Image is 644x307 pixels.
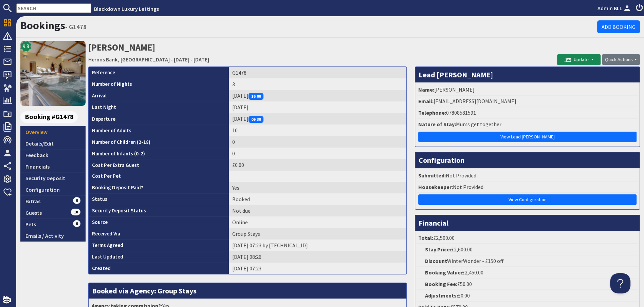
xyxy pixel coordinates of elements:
[88,41,557,65] h2: [PERSON_NAME]
[597,4,632,12] a: Admin BLL
[417,267,638,279] li: £2,450.00
[417,96,638,107] li: [EMAIL_ADDRESS][DOMAIN_NAME]
[94,5,159,12] a: Blackdown Luxury Lettings
[229,101,406,113] td: [DATE]
[249,93,263,100] span: 16:00
[229,78,406,90] td: 3
[89,193,229,205] th: Status
[89,228,229,239] th: Received Via
[89,78,229,90] th: Number of Nights
[229,136,406,148] td: 0
[425,246,451,253] strong: Stay Price:
[89,283,406,299] h3: Booked via Agency: Group Stays
[418,194,637,205] a: View Configuration
[20,195,86,207] a: Extras0
[229,182,406,193] td: Yes
[20,218,86,230] a: Pets0
[425,269,462,276] strong: Booking Value:
[89,101,229,113] th: Last Night
[89,251,229,263] th: Last Updated
[89,136,229,148] th: Number of Children (2-18)
[20,184,86,195] a: Configuration
[89,148,229,159] th: Number of Infants (0-2)
[418,121,456,128] strong: Nature of Stay:
[602,54,640,65] button: Quick Actions
[20,138,86,149] a: Details/Edit
[418,172,446,179] strong: Submitted:
[417,255,638,267] li: WinterWonder - £150 off
[88,56,170,63] a: Herons Bank, [GEOGRAPHIC_DATA]
[73,197,80,204] span: 0
[89,67,229,78] th: Reference
[417,119,638,130] li: Mums get together
[229,90,406,101] td: [DATE]
[229,216,406,228] td: Online
[20,41,86,106] img: Herons Bank, Devon's icon
[89,216,229,228] th: Source
[23,42,29,50] span: 9.8
[417,244,638,255] li: £2,600.00
[229,228,406,239] td: Group Stays
[20,19,65,32] a: Bookings
[418,109,446,116] strong: Telephone:
[89,239,229,251] th: Terms Agreed
[415,215,640,231] h3: Financial
[174,56,209,63] a: [DATE] - [DATE]
[16,3,91,13] input: SEARCH
[89,205,229,216] th: Security Deposit Status
[229,124,406,136] td: 10
[20,111,83,123] a: Booking #G1478
[20,149,86,161] a: Feedback
[417,232,638,244] li: £2,500.00
[417,279,638,290] li: £50.00
[417,107,638,119] li: 07808581591
[417,181,638,193] li: Not Provided
[229,113,406,124] td: [DATE]
[229,239,406,251] td: [DATE] 07:23 by [TECHNICAL_ID]
[418,98,434,104] strong: Email:
[229,263,406,274] td: [DATE] 07:23
[89,263,229,274] th: Created
[65,23,87,31] small: - G1478
[89,113,229,124] th: Departure
[229,251,406,263] td: [DATE] 08:26
[417,84,638,96] li: [PERSON_NAME]
[425,292,458,299] strong: Adjustments:
[610,273,630,293] iframe: Toggle Customer Support
[425,257,447,264] strong: Discount
[597,20,640,33] a: Add Booking
[89,171,229,182] th: Cost Per Pet
[20,230,86,242] a: Emails / Activity
[73,220,80,227] span: 0
[20,126,86,138] a: Overview
[557,54,601,65] button: Update
[425,281,457,287] strong: Booking Fee:
[418,184,453,190] strong: Housekeeper:
[417,290,638,302] li: £0.00
[415,67,640,82] h3: Lead [PERSON_NAME]
[20,41,86,106] a: Herons Bank, Devon's icon9.8
[229,148,406,159] td: 0
[418,132,637,142] a: View Lead [PERSON_NAME]
[418,86,434,93] strong: Name:
[89,124,229,136] th: Number of Adults
[564,56,589,62] span: Update
[20,172,86,184] a: Security Deposit
[71,209,80,215] span: 10
[171,56,173,63] span: -
[20,111,78,123] span: Booking #G1478
[20,207,86,218] a: Guests10
[89,90,229,101] th: Arrival
[229,193,406,205] td: Booked
[229,67,406,78] td: G1478
[229,159,406,171] td: £0.00
[3,296,11,304] img: staytech_i_w-64f4e8e9ee0a9c174fd5317b4b171b261742d2d393467e5bdba4413f4f884c10.svg
[418,234,433,241] strong: Total:
[415,152,640,168] h3: Configuration
[249,116,263,123] span: 09:30
[89,182,229,193] th: Booking Deposit Paid?
[20,161,86,172] a: Financials
[417,170,638,181] li: Not Provided
[229,205,406,216] td: Not due
[89,159,229,171] th: Cost Per Extra Guest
